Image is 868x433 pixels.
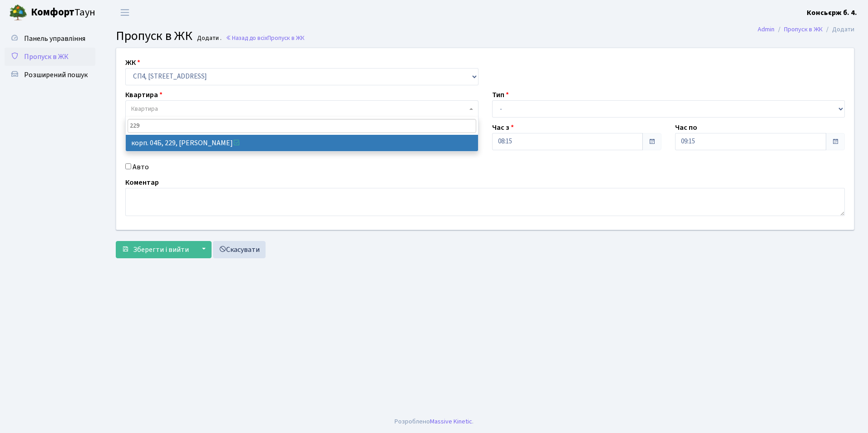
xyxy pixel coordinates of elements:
label: Час з [492,122,514,133]
li: корп. 04Б, 229, [PERSON_NAME] [126,135,478,151]
span: Зберегти і вийти [133,245,189,255]
b: Консьєрж б. 4. [807,8,857,18]
span: Пропуск в ЖК [116,27,192,45]
img: logo.png [9,4,27,22]
span: Розширений пошук [24,70,88,80]
label: Час по [675,122,697,133]
small: Додати . [195,34,222,42]
a: Скасувати [213,241,266,258]
button: Переключити навігацію [113,5,136,20]
label: Тип [492,89,509,100]
label: Коментар [125,177,159,188]
span: Пропуск в ЖК [267,34,305,42]
a: Консьєрж б. 4. [807,7,857,18]
label: Квартира [125,89,163,100]
a: Назад до всіхПропуск в ЖК [226,34,305,42]
span: Пропуск в ЖК [24,52,69,62]
nav: breadcrumb [744,20,868,39]
span: Таун [31,5,95,20]
span: Панель управління [24,34,85,44]
b: Комфорт [31,5,74,20]
label: Авто [133,162,149,172]
span: Квартира [131,104,158,113]
a: Admin [758,25,774,34]
label: ЖК [125,57,140,68]
a: Пропуск в ЖК [784,25,823,34]
a: Пропуск в ЖК [5,48,95,66]
a: Розширений пошук [5,66,95,84]
li: Додати [823,25,854,34]
a: Massive Kinetic [430,417,472,426]
div: Розроблено . [395,417,473,427]
a: Панель управління [5,30,95,48]
button: Зберегти і вийти [116,241,195,258]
